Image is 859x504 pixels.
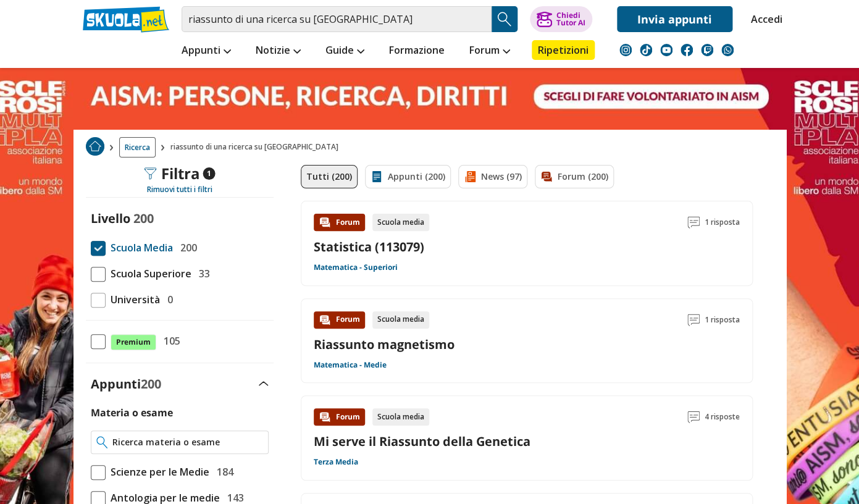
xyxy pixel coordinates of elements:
[96,436,108,448] img: Ricerca materia o esame
[314,311,365,329] div: Forum
[212,464,233,480] span: 184
[319,216,331,229] img: Forum contenuto
[175,240,197,256] span: 200
[705,408,740,426] span: 4 risposte
[162,292,173,308] span: 0
[314,408,365,426] div: Forum
[144,165,215,182] div: Filtra
[314,336,455,353] a: Riassunto magnetismo
[178,40,234,62] a: Appunti
[386,40,448,62] a: Formazione
[112,436,262,448] input: Ricerca materia o esame
[314,360,387,370] a: Matematica - Medie
[159,333,180,349] span: 105
[91,406,173,419] label: Materia o esame
[314,238,424,255] a: Statistica (113079)
[466,40,513,62] a: Forum
[540,170,553,183] img: Forum filtro contenuto
[86,137,104,156] img: Home
[314,262,398,272] a: Matematica - Superiori
[495,10,514,28] img: Cerca appunti, riassunti o versioni
[91,210,130,227] label: Livello
[660,44,673,56] img: youtube
[322,40,367,62] a: Guide
[301,165,358,188] a: Tutti (200)
[721,44,734,56] img: WhatsApp
[464,170,476,183] img: News filtro contenuto
[687,314,700,326] img: Commenti lettura
[170,137,343,157] span: riassunto di una ricerca su [GEOGRAPHIC_DATA]
[371,170,383,183] img: Appunti filtro contenuto
[687,411,700,423] img: Commenti lettura
[319,411,331,423] img: Forum contenuto
[314,214,365,231] div: Forum
[458,165,527,188] a: News (97)
[535,165,614,188] a: Forum (200)
[492,6,517,32] button: Search Button
[319,314,331,326] img: Forum contenuto
[141,376,161,392] span: 200
[372,408,429,426] div: Scuola media
[372,214,429,231] div: Scuola media
[681,44,693,56] img: facebook
[119,137,156,157] a: Ricerca
[705,311,740,329] span: 1 risposta
[133,210,154,227] span: 200
[106,240,173,256] span: Scuola Media
[640,44,652,56] img: tiktok
[111,334,156,350] span: Premium
[705,214,740,231] span: 1 risposta
[86,137,104,157] a: Home
[106,464,209,480] span: Scienze per le Medie
[91,376,161,392] label: Appunti
[365,165,451,188] a: Appunti (200)
[106,266,191,282] span: Scuola Superiore
[259,381,269,386] img: Apri e chiudi sezione
[751,6,777,32] a: Accedi
[86,185,274,195] div: Rimuovi tutti i filtri
[203,167,215,180] span: 1
[372,311,429,329] div: Scuola media
[532,40,595,60] a: Ripetizioni
[701,44,713,56] img: twitch
[687,216,700,229] img: Commenti lettura
[314,433,530,450] a: Mi serve il Riassunto della Genetica
[253,40,304,62] a: Notizie
[556,12,585,27] div: Chiedi Tutor AI
[182,6,492,32] input: Cerca appunti, riassunti o versioni
[194,266,210,282] span: 33
[314,457,358,467] a: Terza Media
[530,6,592,32] button: ChiediTutor AI
[144,167,156,180] img: Filtra filtri mobile
[617,6,732,32] a: Invia appunti
[619,44,632,56] img: instagram
[106,292,160,308] span: Università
